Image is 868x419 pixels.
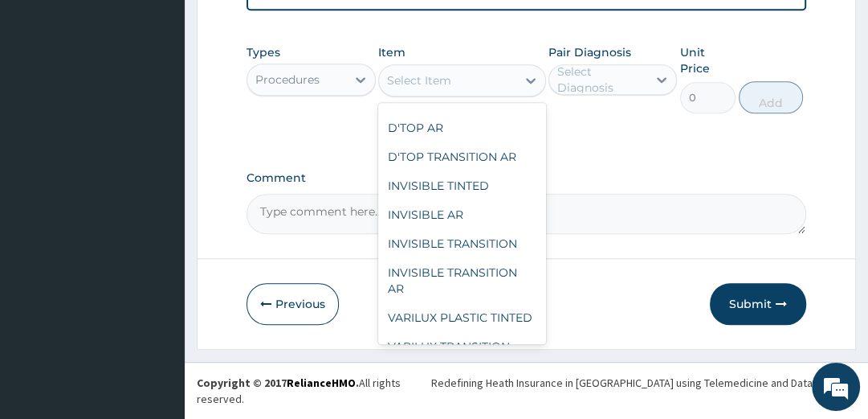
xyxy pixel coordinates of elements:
div: INVISIBLE TRANSITION AR [378,258,546,303]
label: Types [247,46,280,60]
div: INVISIBLE AR [378,200,546,229]
span: We're online! [93,114,222,277]
a: RelianceHMO [287,376,356,390]
label: Pair Diagnosis [548,44,631,60]
div: D'TOP TRANSITION AR [378,142,546,171]
label: Item [378,44,405,60]
img: d_794563401_company_1708531726252_794563401 [30,80,65,121]
div: D'TOP AR [378,113,546,142]
div: Chat with us now [84,90,270,111]
button: Previous [247,283,339,325]
footer: All rights reserved. [185,362,868,419]
div: INVISIBLE TINTED [378,171,546,200]
div: Select Diagnosis [557,64,646,96]
strong: Copyright © 2017 . [197,376,359,390]
div: Procedures [255,72,320,88]
textarea: Type your message and hit 'Enter' [8,262,306,318]
div: VARILUX PLASTIC TINTED [378,303,546,332]
div: INVISIBLE TRANSITION [378,229,546,258]
div: Minimize live chat window [263,8,302,47]
div: VARILUX TRANSITION [378,332,546,361]
label: Unit Price [680,44,736,76]
div: Redefining Heath Insurance in [GEOGRAPHIC_DATA] using Telemedicine and Data Science! [431,375,856,391]
div: Select Item [387,72,451,88]
button: Submit [710,283,806,325]
button: Add [739,81,803,113]
label: Comment [247,171,805,185]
